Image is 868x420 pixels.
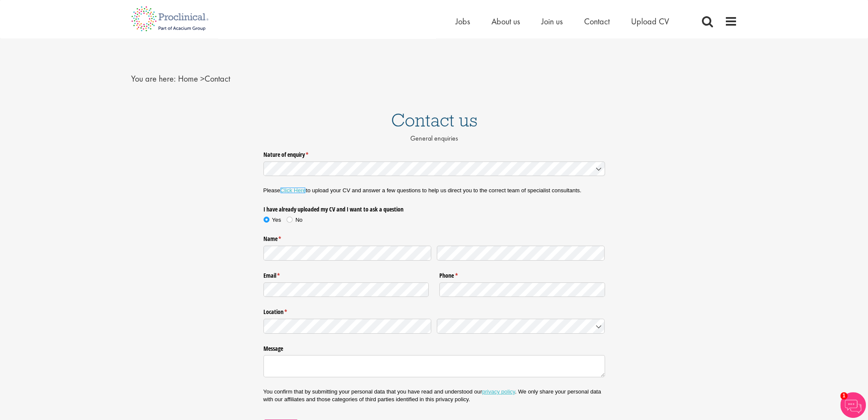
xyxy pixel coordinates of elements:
span: You are here: [131,73,176,84]
a: Join us [541,16,563,27]
label: Email [263,269,429,280]
legend: Name [263,232,605,243]
input: State / Province / Region [263,319,432,334]
label: Message [263,341,605,352]
span: Yes [272,217,281,223]
label: Phone [439,269,605,280]
a: About us [491,16,520,27]
span: No [295,217,303,223]
legend: I have already uploaded my CV and I want to ask a question [263,203,429,214]
img: Chatbot [840,392,866,418]
a: breadcrumb link to Home [178,73,198,84]
span: > [200,73,205,84]
a: privacy policy [482,388,515,395]
label: Nature of enquiry [263,147,605,159]
a: Click Here [280,187,306,194]
p: Please to upload your CV and answer a few questions to help us direct you to the correct team of ... [263,187,605,194]
input: Country [437,319,605,334]
a: Jobs [456,16,470,27]
span: 1 [840,392,848,399]
a: Contact [584,16,610,27]
legend: Location [263,305,605,316]
p: You confirm that by submitting your personal data that you have read and understood our . We only... [263,388,605,403]
input: First [263,246,432,261]
span: Contact [178,73,230,84]
input: Last [437,246,605,261]
a: Upload CV [631,16,669,27]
